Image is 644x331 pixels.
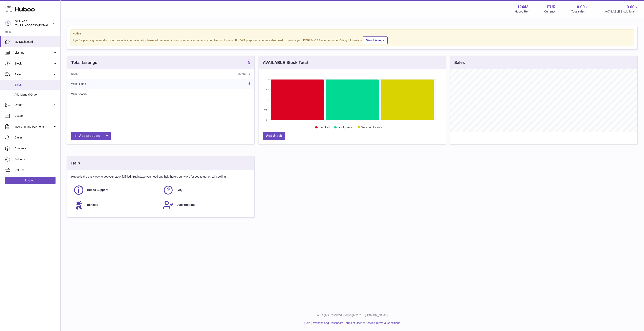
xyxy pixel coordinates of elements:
a: Huboo Support [73,185,159,196]
strong: 12443 [517,4,529,10]
text: 1 [266,98,267,101]
th: Quantity [168,69,254,79]
th: Name [67,69,168,79]
text: 0 [266,119,267,121]
h3: Help [71,160,80,166]
span: Channels [15,147,57,150]
span: Cases [15,136,57,139]
strong: 5 [248,60,250,64]
a: 5 [249,93,250,96]
a: Service Terms & Conditions [366,321,400,325]
text: 0.5 [264,108,267,111]
a: 0.00 AVAILABLE Stock Total [605,4,639,14]
a: 5 [248,60,250,65]
p: Huboo is the easy way to get your stock fulfilled. But incase you need any help here's our ways f... [71,175,250,179]
a: Benefits [73,200,159,210]
span: Total sales [571,10,589,14]
span: Benefits [87,203,98,207]
td: With Shopify [67,89,168,100]
a: Add products [71,132,111,140]
span: Huboo Support [87,188,108,192]
h3: AVAILABLE Stock Total [263,60,308,65]
span: Sales [15,83,57,87]
p: All Rights Reserved. Copyright 2025 - [DOMAIN_NAME] [64,313,641,317]
text: Low Stock [319,126,330,129]
img: internalAdmin-12443@internal.huboo.com [5,20,11,26]
text: Healthy stock [338,126,352,129]
td: With Huboo [67,79,168,89]
div: SAPINCA [15,20,51,27]
h3: Total Listings [71,60,97,65]
strong: Notice [72,32,632,35]
span: Listings [15,51,53,55]
span: Subscriptions [176,203,195,207]
span: Returns [15,168,57,172]
div: If you're planning on sending your products internationally please add required customs informati... [72,36,632,44]
span: 0.00 [577,4,585,10]
span: Orders [15,103,53,107]
span: [EMAIL_ADDRESS][DOMAIN_NAME] [15,24,59,27]
text: 2 [266,78,267,81]
a: FAQ [163,185,248,196]
a: 5 [249,82,250,85]
span: Stock [15,62,53,66]
span: 0.00 [627,4,635,10]
a: Log out [5,177,56,184]
span: Usage [15,114,57,118]
text: Stock over 2 months [361,126,383,129]
a: 0.00 Total sales [571,4,589,14]
div: Currency [544,10,556,14]
span: My Dashboard [15,40,57,44]
span: AVAILABLE Stock Total [605,10,639,14]
span: FAQ [176,188,182,192]
a: Website and Dashboard Terms of Use [313,321,361,325]
a: View Listings [363,36,388,44]
span: Settings [15,157,57,161]
strong: EUR [547,4,556,10]
div: Huboo Ref [515,10,529,14]
h3: Sales [454,60,465,65]
span: Add Manual Order [15,93,57,97]
li: and [312,321,400,325]
text: 1.5 [264,88,267,91]
span: Sales [15,73,53,76]
a: Subscriptions [163,200,248,210]
a: Help [304,321,310,325]
span: Invoicing and Payments [15,125,53,129]
a: Add Stock [263,132,285,140]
